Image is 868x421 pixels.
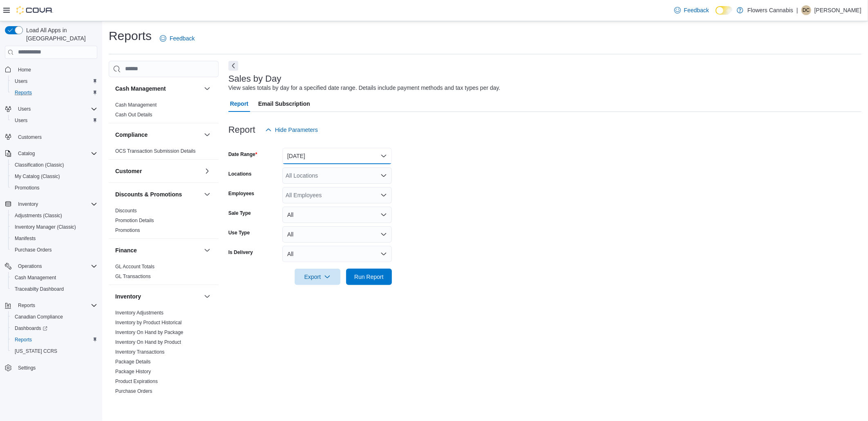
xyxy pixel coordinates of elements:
span: Dashboards [11,323,97,333]
a: Purchase Orders [115,388,152,394]
span: Users [15,78,27,85]
span: Home [18,67,31,73]
span: Reports [11,88,97,98]
a: Reports [11,88,35,98]
a: [US_STATE] CCRS [11,346,60,356]
a: My Catalog (Classic) [11,172,63,181]
label: Use Type [228,229,250,236]
span: Purchase Orders [11,245,97,255]
div: Cash Management [109,100,219,123]
span: Customers [18,134,42,140]
button: Manifests [8,233,101,244]
a: Package Details [115,359,151,365]
button: Home [2,64,101,76]
a: Cash Management [11,273,59,283]
span: Reports [18,302,35,309]
button: Open list of options [380,192,387,198]
button: Canadian Compliance [8,311,101,323]
button: Catalog [15,149,38,158]
span: Purchase Orders [15,247,52,253]
a: Discounts [115,208,137,214]
div: Finance [109,262,219,285]
button: Compliance [115,131,201,139]
a: Feedback [157,30,198,47]
div: View sales totals by day for a specified date range. Details include payment methods and tax type... [228,84,501,92]
button: Cash Management [8,272,101,283]
h3: Sales by Day [228,74,282,84]
img: Cova [16,6,53,14]
p: | [796,5,798,15]
span: Catalog [18,150,35,157]
span: Settings [18,365,36,371]
span: Operations [15,261,97,271]
span: Promotion Details [115,217,154,224]
span: Settings [15,363,97,373]
span: Cash Management [115,102,157,108]
span: Catalog [15,149,97,158]
button: Next [228,61,238,71]
a: Inventory by Product Historical [115,320,182,325]
a: Dashboards [11,323,51,333]
a: Canadian Compliance [11,312,66,322]
span: Promotions [115,227,140,234]
span: Canadian Compliance [11,312,97,322]
button: Reports [2,300,101,311]
span: Manifests [15,235,36,242]
span: Inventory Adjustments [115,310,163,316]
button: Open list of options [380,172,387,179]
a: Package History [115,369,151,374]
a: Inventory On Hand by Package [115,330,183,335]
button: Users [8,115,101,126]
a: GL Transactions [115,274,151,279]
a: Promotion Details [115,218,154,223]
button: Reports [8,334,101,345]
button: Operations [2,261,101,272]
a: Product Expirations [115,379,158,384]
button: Promotions [8,182,101,194]
span: Feedback [170,34,195,42]
span: Users [11,76,97,86]
span: My Catalog (Classic) [11,172,97,181]
span: Canadian Compliance [15,314,63,320]
button: All [282,246,392,262]
span: Purchase Orders [115,388,152,394]
input: Dark Mode [716,6,733,15]
span: Classification (Classic) [11,160,97,170]
span: OCS Transaction Submission Details [115,148,196,154]
button: My Catalog (Classic) [8,171,101,182]
button: Users [2,103,101,115]
span: Traceabilty Dashboard [11,284,97,294]
span: Users [15,117,27,124]
span: Cash Out Details [115,111,152,118]
span: Cash Management [15,274,56,281]
span: Dark Mode [716,15,716,15]
span: Dashboards [15,325,47,332]
span: Users [18,106,31,112]
a: Inventory Adjustments [115,310,163,316]
a: Cash Management [115,102,157,108]
button: All [282,226,392,243]
label: Date Range [228,151,257,158]
div: Inventory [109,308,219,419]
a: Adjustments (Classic) [11,211,65,221]
a: GL Account Totals [115,264,154,270]
button: Discounts & Promotions [202,189,212,199]
a: Traceabilty Dashboard [11,284,67,294]
span: Inventory [15,199,97,209]
span: Users [15,104,97,114]
a: Manifests [11,234,39,243]
button: Reports [8,87,101,98]
span: GL Account Totals [115,263,154,270]
a: Home [15,65,34,75]
a: Promotions [11,183,43,193]
span: Reports [15,301,97,310]
label: Employees [228,190,254,197]
label: Sale Type [228,210,251,216]
button: Inventory [15,199,41,209]
p: Flowers Cannabis [747,5,793,15]
button: Inventory [2,198,101,210]
span: Classification (Classic) [15,162,64,168]
button: Compliance [202,130,212,140]
span: Promotions [11,183,97,193]
button: Operations [15,261,45,271]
